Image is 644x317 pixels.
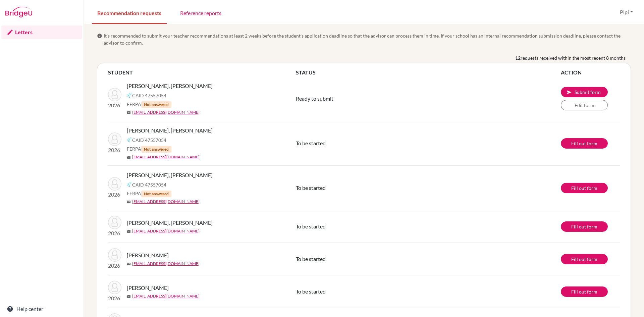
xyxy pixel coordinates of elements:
[521,54,626,61] span: requests received within the most recent 8 months
[108,229,121,237] p: 2026
[567,90,572,95] span: send
[127,171,213,179] span: [PERSON_NAME], [PERSON_NAME]
[127,229,131,233] span: mail
[561,286,608,297] a: Fill out form
[108,146,121,154] p: 2026
[296,223,326,229] span: To be started
[108,216,121,229] img: Josephine Goestiadji, Cheryl
[561,183,608,193] a: Fill out form
[5,7,32,17] img: Bridge-U
[127,137,132,143] img: Common App logo
[296,140,326,146] span: To be started
[108,262,121,270] p: 2026
[127,219,213,227] span: [PERSON_NAME], [PERSON_NAME]
[1,25,82,39] a: Letters
[561,100,608,110] a: Edit form
[108,177,121,191] img: Valerie Onggo, Nadya
[561,138,608,149] a: Fill out form
[617,6,636,18] button: Pipi
[108,133,121,146] img: Valerie Onggo, Nadya
[132,199,200,205] a: [EMAIL_ADDRESS][DOMAIN_NAME]
[296,68,561,76] th: STATUS
[132,137,166,144] span: CAID 47557054
[296,95,333,102] span: Ready to submit
[108,281,121,294] img: Maheli, Claudia
[108,294,121,302] p: 2026
[515,54,521,61] b: 12
[132,261,200,267] a: [EMAIL_ADDRESS][DOMAIN_NAME]
[132,154,200,160] a: [EMAIL_ADDRESS][DOMAIN_NAME]
[127,111,131,115] span: mail
[561,68,620,76] th: ACTION
[127,93,132,98] img: Common App logo
[141,146,171,153] span: Not answered
[127,82,213,90] span: [PERSON_NAME], [PERSON_NAME]
[108,248,121,262] img: Maheli, Claudia
[132,109,200,115] a: [EMAIL_ADDRESS][DOMAIN_NAME]
[132,293,200,299] a: [EMAIL_ADDRESS][DOMAIN_NAME]
[296,184,326,191] span: To be started
[141,101,171,108] span: Not answered
[127,182,132,187] img: Common App logo
[127,145,171,153] span: FERPA
[104,32,631,46] span: It’s recommended to submit your teacher recommendations at least 2 weeks before the student’s app...
[561,221,608,232] a: Fill out form
[561,87,608,97] button: Submit Nadya's recommendation
[92,1,167,24] a: Recommendation requests
[127,190,171,197] span: FERPA
[296,256,326,262] span: To be started
[296,288,326,295] span: To be started
[1,302,82,316] a: Help center
[108,101,121,109] p: 2026
[127,155,131,159] span: mail
[132,228,200,234] a: [EMAIL_ADDRESS][DOMAIN_NAME]
[127,101,171,108] span: FERPA
[127,200,131,204] span: mail
[127,126,213,135] span: [PERSON_NAME], [PERSON_NAME]
[97,33,102,39] span: info
[127,295,131,299] span: mail
[132,181,166,188] span: CAID 47557054
[561,254,608,264] a: Fill out form
[108,191,121,199] p: 2026
[175,1,227,24] a: Reference reports
[127,262,131,266] span: mail
[108,88,121,101] img: Valerie Onggo, Nadya
[132,92,166,99] span: CAID 47557054
[127,284,169,292] span: [PERSON_NAME]
[141,191,171,197] span: Not answered
[127,251,169,259] span: [PERSON_NAME]
[108,68,296,76] th: STUDENT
